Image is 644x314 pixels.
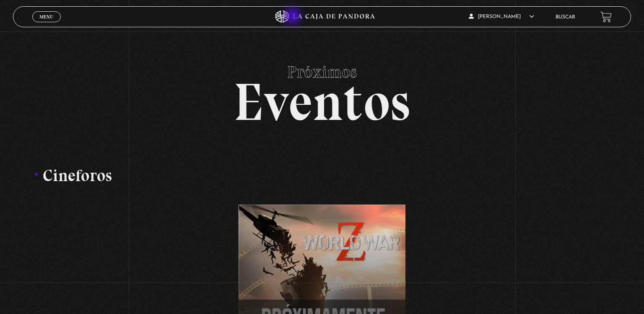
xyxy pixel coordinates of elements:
[39,14,53,19] span: Menu
[37,21,57,27] span: Cerrar
[34,167,609,184] h3: Cineforos
[556,15,575,20] a: Buscar
[469,14,534,19] span: [PERSON_NAME]
[13,63,631,80] span: Próximos
[600,11,612,22] a: View your shopping cart
[13,63,631,125] h2: Eventos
